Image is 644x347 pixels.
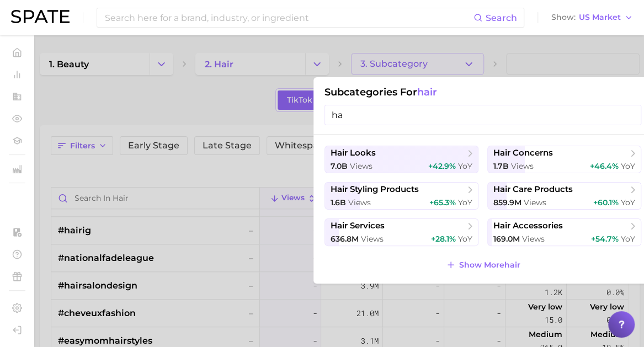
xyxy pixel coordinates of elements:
[331,148,376,158] span: hair looks
[487,182,641,210] button: hair care products859.9m views+60.1% YoY
[493,197,521,207] span: 859.9m
[621,197,635,207] span: YoY
[11,10,70,23] img: SPATE
[493,161,509,171] span: 1.7b
[324,146,478,173] button: hair looks7.0b views+42.9% YoY
[458,161,472,171] span: YoY
[331,221,385,231] span: hair services
[486,13,517,23] span: Search
[428,161,456,171] span: +42.9%
[348,197,371,207] span: views
[621,161,635,171] span: YoY
[621,234,635,244] span: YoY
[493,221,563,231] span: hair accessories
[579,14,621,20] span: US Market
[522,234,545,244] span: views
[493,184,573,195] span: hair care products
[458,197,472,207] span: YoY
[331,161,348,171] span: 7.0b
[593,197,619,207] span: +60.1%
[104,8,473,27] input: Search here for a brand, industry, or ingredient
[324,105,641,125] input: Type here a brand, industry or ingredient
[324,86,641,98] h1: Subcategories for
[9,322,25,338] a: Log out. Currently logged in with e-mail amanda.pittman@loreal.com.
[429,197,456,207] span: +65.3%
[331,184,419,195] span: hair styling products
[487,146,641,173] button: hair concerns1.7b views+46.4% YoY
[361,234,384,244] span: views
[591,234,619,244] span: +54.7%
[350,161,372,171] span: views
[549,10,636,25] button: ShowUS Market
[431,234,456,244] span: +28.1%
[331,197,346,207] span: 1.6b
[493,148,553,158] span: hair concerns
[458,234,472,244] span: YoY
[493,234,520,244] span: 169.0m
[551,14,576,20] span: Show
[511,161,534,171] span: views
[590,161,619,171] span: +46.4%
[524,197,546,207] span: views
[443,257,523,273] button: Show Morehair
[417,86,437,98] span: hair
[487,218,641,246] button: hair accessories169.0m views+54.7% YoY
[324,218,478,246] button: hair services636.8m views+28.1% YoY
[331,234,359,244] span: 636.8m
[324,182,478,210] button: hair styling products1.6b views+65.3% YoY
[459,260,520,270] span: Show More hair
